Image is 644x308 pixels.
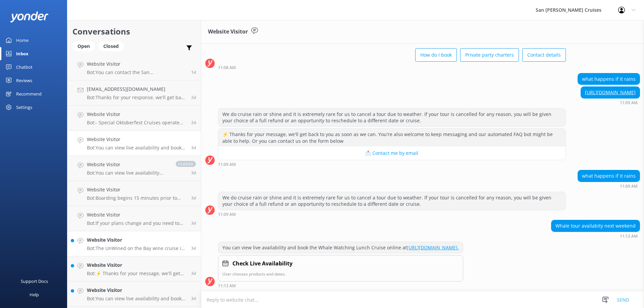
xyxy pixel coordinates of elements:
[21,274,48,288] div: Support Docs
[176,161,196,167] span: closed
[415,48,457,62] button: How do I book
[191,296,196,301] span: Aug 21 2025 05:14pm (UTC -07:00) America/Tijuana
[87,186,186,193] h4: Website Visitor
[191,95,196,100] span: Aug 23 2025 01:16pm (UTC -07:00) America/Tijuana
[191,270,196,276] span: Aug 21 2025 05:46pm (UTC -07:00) America/Tijuana
[578,184,640,188] div: Aug 22 2025 11:09am (UTC -07:00) America/Tijuana
[98,42,127,50] a: Closed
[551,234,640,238] div: Aug 22 2025 11:12am (UTC -07:00) America/Tijuana
[67,80,201,106] a: [EMAIL_ADDRESS][DOMAIN_NAME]Bot:Thanks for your response, we'll get back to you as soon as we can...
[87,287,186,294] h4: Website Visitor
[87,136,186,143] h4: Website Visitor
[87,120,186,126] p: Bot: - Special Oktoberfest Cruises operate on [DATE], [DATE], and 4. Cruises depart [GEOGRAPHIC_D...
[218,283,463,288] div: Aug 22 2025 11:13am (UTC -07:00) America/Tijuana
[218,65,566,70] div: Aug 22 2025 11:08am (UTC -07:00) America/Tijuana
[98,41,124,51] div: Closed
[87,111,186,118] h4: Website Visitor
[67,55,201,80] a: Website VisitorBot:You can contact the San [PERSON_NAME] Cruises team at [PHONE_NUMBER] (toll fre...
[522,48,566,62] button: Contact details
[620,184,638,188] strong: 11:09 AM
[67,256,201,282] a: Website VisitorBot:⚡ Thanks for your message, we'll get back to you as soon as we can. You're als...
[16,47,29,60] div: Inbox
[585,89,636,96] a: [URL][DOMAIN_NAME]
[87,170,169,176] p: Bot: You can view live availability and book online at [URL][DOMAIN_NAME].
[10,11,49,22] img: yonder-white-logo.png
[87,211,186,219] h4: Website Visitor
[191,220,196,226] span: Aug 21 2025 11:24pm (UTC -07:00) America/Tijuana
[87,220,186,226] p: Bot: If your plans change and you need to cancel your reservation, please give us a call at least...
[407,244,459,251] a: [URL][DOMAIN_NAME].
[218,146,566,160] button: 📩 Contact me by email
[87,270,186,276] p: Bot: ⚡ Thanks for your message, we'll get back to you as soon as we can. You're also welcome to k...
[87,145,186,151] p: Bot: You can view live availability and book the Whale Watching Lunch Cruise online at [URL][DOMA...
[67,181,201,206] a: Website VisitorBot:Boarding begins 15 minutes prior to your cruise departure time and should be l...
[218,212,566,217] div: Aug 22 2025 11:09am (UTC -07:00) America/Tijuana
[620,234,638,238] strong: 11:12 AM
[222,271,459,277] p: User chooses products and dates.
[460,48,519,62] button: Private party charters
[191,245,196,251] span: Aug 21 2025 09:37pm (UTC -07:00) America/Tijuana
[218,109,566,126] div: We do cruise rain or shine and it is extremely rare for us to cancel a tour due to weather. If yo...
[191,69,196,75] span: Aug 23 2025 03:56pm (UTC -07:00) America/Tijuana
[87,161,169,168] h4: Website Visitor
[581,100,640,105] div: Aug 22 2025 11:09am (UTC -07:00) America/Tijuana
[551,220,640,232] div: Whale tour availabity next weekend
[232,259,292,268] h4: Check Live Availability
[87,261,186,269] h4: Website Visitor
[16,74,32,87] div: Reviews
[30,288,39,301] div: Help
[87,236,186,244] h4: Website Visitor
[72,41,95,51] div: Open
[191,170,196,176] span: Aug 22 2025 11:07am (UTC -07:00) America/Tijuana
[67,231,201,256] a: Website VisitorBot:The UnWined on the Bay wine cruise is 1.5 hours long.3d
[16,101,32,114] div: Settings
[191,195,196,201] span: Aug 22 2025 09:24am (UTC -07:00) America/Tijuana
[218,192,566,210] div: We do cruise rain or shine and it is extremely rare for us to cancel a tour due to weather. If yo...
[208,27,248,36] h3: Website Visitor
[67,156,201,181] a: Website VisitorBot:You can view live availability and book online at [URL][DOMAIN_NAME].closed3d
[72,42,98,50] a: Open
[218,66,236,70] strong: 11:08 AM
[87,85,186,93] h4: [EMAIL_ADDRESS][DOMAIN_NAME]
[578,170,640,182] div: what happens if it rains
[67,106,201,131] a: Website VisitorBot:- Special Oktoberfest Cruises operate on [DATE], [DATE], and 4. Cruises depart...
[578,73,640,85] div: what happens if it rains
[67,131,201,156] a: Website VisitorBot:You can view live availability and book the Whale Watching Lunch Cruise online...
[16,34,29,47] div: Home
[67,282,201,307] a: Website VisitorBot:You can view live availability and book your cruise online at [URL][DOMAIN_NAM...
[72,25,196,38] h2: Conversations
[620,101,638,105] strong: 11:09 AM
[16,60,33,74] div: Chatbot
[218,242,463,253] div: You can view live availability and book the Whale Watching Lunch Cruise online at
[218,284,236,288] strong: 11:13 AM
[191,120,196,125] span: Aug 22 2025 05:52pm (UTC -07:00) America/Tijuana
[87,296,186,302] p: Bot: You can view live availability and book your cruise online at [URL][DOMAIN_NAME]. Alternativ...
[87,95,186,101] p: Bot: Thanks for your response, we'll get back to you as soon as we can during opening hours.
[16,87,42,101] div: Recommend
[87,60,186,68] h4: Website Visitor
[218,212,236,217] strong: 11:09 AM
[218,163,236,167] strong: 11:09 AM
[218,162,566,167] div: Aug 22 2025 11:09am (UTC -07:00) America/Tijuana
[87,69,186,75] p: Bot: You can contact the San [PERSON_NAME] Cruises team at [PHONE_NUMBER] (toll free), 360.738.80...
[218,129,566,146] div: ⚡ Thanks for your message, we'll get back to you as soon as we can. You're also welcome to keep m...
[191,145,196,150] span: Aug 22 2025 11:12am (UTC -07:00) America/Tijuana
[87,195,186,201] p: Bot: Boarding begins 15 minutes prior to your cruise departure time and should be listed on your ...
[87,245,186,251] p: Bot: The UnWined on the Bay wine cruise is 1.5 hours long.
[67,206,201,231] a: Website VisitorBot:If your plans change and you need to cancel your reservation, please give us a...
